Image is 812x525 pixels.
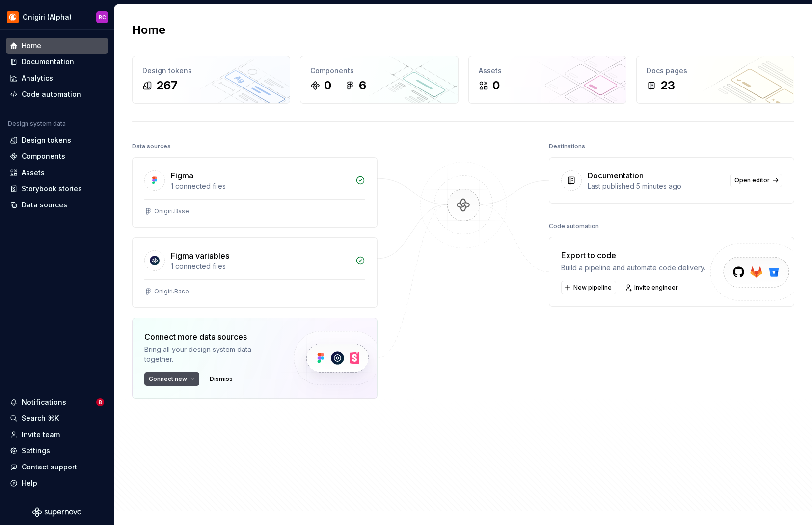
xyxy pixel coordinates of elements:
a: Documentation [6,54,108,70]
div: Help [22,478,37,488]
a: Design tokens [6,132,108,148]
div: 6 [359,78,366,93]
div: Invite team [22,430,60,439]
a: Assets [6,165,108,180]
div: 1 connected files [171,262,350,271]
svg: Supernova Logo [32,507,81,517]
span: Invite engineer [634,284,678,292]
a: Components [6,148,108,164]
button: Dismiss [205,372,237,386]
a: Analytics [6,70,108,86]
button: Search ⌘K [6,410,108,426]
a: Open editor [730,174,782,187]
div: Connect more data sources [144,331,277,343]
a: Settings [6,443,108,459]
div: Code automation [549,219,599,233]
a: Docs pages23 [636,56,794,104]
span: 8 [96,398,104,406]
a: Figma1 connected filesOnigiri.Base [132,157,378,228]
div: 23 [660,78,675,93]
span: Open editor [734,176,770,184]
div: Figma [171,170,193,181]
div: Analytics [22,73,53,83]
button: Help [6,475,108,491]
div: Bring all your design system data together. [144,345,277,364]
div: Onigiri.Base [154,207,189,215]
button: Contact support [6,459,108,475]
div: Home [22,41,41,51]
div: RC [99,13,106,21]
div: Assets [479,66,616,76]
div: Export to code [561,249,705,261]
a: Data sources [6,197,108,213]
div: Onigiri.Base [154,288,189,295]
a: Invite team [6,427,108,442]
div: Storybook stories [22,184,82,194]
div: Assets [22,168,45,177]
a: Assets0 [468,56,626,104]
div: Onigiri (Alpha) [23,12,72,22]
div: Components [310,66,448,76]
div: Destinations [549,140,585,153]
button: Notifications8 [6,394,108,410]
div: Design tokens [142,66,280,76]
a: Home [6,38,108,54]
div: Design system data [8,120,66,128]
div: Settings [22,446,50,456]
button: Connect new [144,372,199,386]
div: Notifications [22,397,66,407]
a: Storybook stories [6,181,108,197]
div: Code automation [22,89,81,99]
a: Figma variables1 connected filesOnigiri.Base [132,237,378,308]
div: Docs pages [647,66,784,76]
div: 267 [156,78,178,93]
div: Data sources [132,140,171,153]
a: Code automation [6,87,108,102]
div: Search ⌘K [22,413,59,423]
div: Documentation [22,57,74,67]
div: Data sources [22,200,67,210]
div: Design tokens [22,135,71,145]
div: Contact support [22,462,77,472]
div: Figma variables [171,250,229,262]
div: 1 connected files [171,181,350,191]
span: New pipeline [573,284,612,292]
div: Components [22,151,65,161]
img: 25dd04c0-9bb6-47b6-936d-a9571240c086.png [7,11,19,23]
div: Documentation [588,170,644,181]
a: Design tokens267 [132,56,290,104]
a: Invite engineer [622,281,682,294]
div: Build a pipeline and automate code delivery. [561,263,705,273]
span: Dismiss [210,375,233,383]
h2: Home [132,22,165,38]
div: 0 [492,78,500,93]
button: New pipeline [561,281,616,294]
div: 0 [324,78,331,93]
div: Last published 5 minutes ago [588,181,724,191]
a: Components06 [300,56,458,104]
span: Connect new [149,375,187,383]
button: Onigiri (Alpha)RC [2,6,112,28]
